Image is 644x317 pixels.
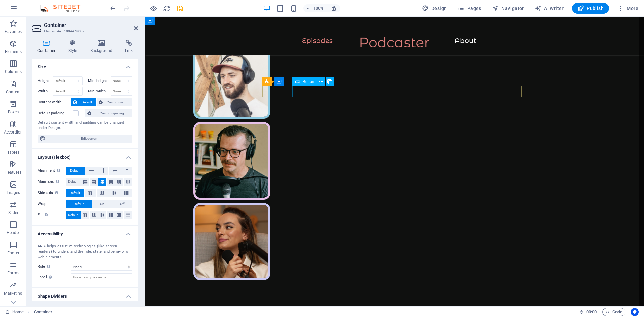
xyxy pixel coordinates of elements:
p: Content [6,89,21,95]
h4: Size [32,59,138,71]
button: Default [66,200,92,208]
label: Main axis [38,178,66,186]
button: More [614,3,641,14]
span: AI Writer [535,5,564,12]
p: Header [7,230,20,235]
label: Side axis [38,189,66,197]
span: Button [303,80,314,84]
button: AI Writer [532,3,567,14]
p: Slider [8,210,19,215]
button: Default [66,167,85,175]
button: undo [109,4,117,12]
button: Code [602,308,625,316]
button: Custom spacing [85,109,132,117]
p: Forms [7,270,19,276]
label: Width [38,89,53,93]
label: Min. height [88,79,111,83]
span: Default [79,98,94,106]
span: Edit design [48,135,130,143]
span: Default [70,189,80,197]
img: Editor Logo [39,4,89,12]
button: Edit design [38,135,132,143]
button: Off [112,200,132,208]
label: Wrap [38,200,66,208]
span: Code [605,308,622,316]
h3: Element #ed-1004478007 [44,28,124,34]
label: Label [38,273,71,281]
button: Default [66,189,84,197]
span: Default [68,178,78,186]
h6: 100% [313,4,324,12]
button: Usercentrics [631,308,639,316]
span: Pages [458,5,481,12]
p: Columns [5,69,22,74]
span: : [591,309,592,314]
h4: Style [63,40,85,54]
span: Custom spacing [93,109,130,117]
label: Alignment [38,167,66,175]
span: Default [74,200,84,208]
span: Design [422,5,447,12]
div: Design (Ctrl+Alt+Y) [419,3,450,14]
a: Click to cancel selection. Double-click to open Pages [5,308,24,316]
span: 00 00 [586,308,597,316]
i: On resize automatically adjust zoom level to fit chosen device. [331,5,337,11]
p: Marketing [4,290,22,296]
h4: Layout (Flexbox) [32,149,138,161]
label: Content width [38,98,71,106]
h6: Session time [579,308,597,316]
h4: Background [85,40,120,54]
span: On [100,200,104,208]
button: Click here to leave preview mode and continue editing [149,4,157,12]
p: Elements [5,49,22,54]
button: Default [66,211,81,219]
span: Role [38,263,52,271]
span: Click to select. Double-click to edit [34,308,53,316]
p: Tables [7,150,19,155]
input: Use a descriptive name [71,273,132,281]
button: 100% [303,4,327,12]
span: Off [120,200,124,208]
h4: Container [32,40,63,54]
span: Publish [577,5,604,12]
button: Custom width [97,98,132,106]
div: ARIA helps assistive technologies (like screen readers) to understand the role, state, and behavi... [38,244,132,260]
button: reload [163,4,171,12]
h4: Link [120,40,138,54]
p: Favorites [5,29,22,34]
h4: Shape Dividers [32,288,138,300]
i: Save (Ctrl+S) [176,5,184,12]
button: Default [71,98,96,106]
label: Fill [38,211,66,219]
i: Undo: Change button (Ctrl+Z) [109,5,117,12]
button: Default [66,178,81,186]
span: Default [68,211,78,219]
button: Navigator [489,3,527,14]
p: Boxes [8,109,19,115]
div: Default content width and padding can be changed under Design. [38,120,132,131]
nav: breadcrumb [34,308,53,316]
h4: Accessibility [32,226,138,238]
p: Footer [7,250,19,256]
button: save [176,4,184,12]
label: Default padding [38,109,73,117]
i: Reload page [163,5,171,12]
label: Min. width [88,89,111,93]
p: Accordion [4,129,23,135]
span: More [617,5,638,12]
h2: Container [44,22,138,28]
button: Publish [572,3,609,14]
button: Design [419,3,450,14]
button: Pages [455,3,484,14]
span: Custom width [105,98,130,106]
span: Default [70,167,80,175]
span: Navigator [492,5,524,12]
label: Height [38,79,53,83]
p: Images [7,190,20,195]
p: Features [5,170,21,175]
button: On [92,200,112,208]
